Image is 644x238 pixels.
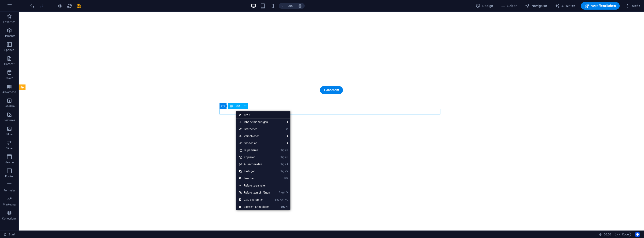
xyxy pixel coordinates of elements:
span: Text [235,105,240,107]
button: reload [67,3,72,9]
a: ⏎Bearbeiten [236,126,273,133]
button: Mehr [623,2,642,10]
i: X [285,163,288,166]
p: Elemente [4,34,15,38]
a: Senden an [236,140,283,147]
p: Favoriten [3,20,15,24]
a: ⌦Löschen [236,175,273,182]
p: Slider [6,146,13,150]
i: Bei Größenänderung Zoomstufe automatisch an das gewählte Gerät anpassen. [298,4,302,8]
button: Code [615,232,631,237]
button: save [76,3,82,9]
button: 100% [279,3,295,9]
span: Navigator [525,4,547,8]
i: ⏎ [286,128,288,131]
span: 00 00 [604,232,611,237]
i: I [286,205,288,208]
span: : [607,233,608,236]
button: AI Writer [553,2,577,10]
button: Veröffentlichen [581,2,620,10]
i: V [285,170,288,173]
button: Navigator [523,2,549,10]
i: Strg [281,205,285,208]
i: Strg [280,149,284,152]
p: Bilder [6,132,13,136]
span: AI Writer [555,4,575,8]
a: StrgDDuplizieren [236,147,273,154]
span: Inhalte hinzufügen [236,119,283,126]
h6: 100% [286,3,293,9]
i: C [285,156,288,159]
span: Verschieben [236,133,283,140]
button: Design [474,2,495,10]
p: Collections [2,217,16,220]
button: undo [29,3,35,9]
p: Content [4,62,15,66]
p: Akkordeon [2,90,16,94]
p: Spalten [4,48,14,52]
a: StrgCKopieren [236,154,273,161]
a: Referenz erstellen [236,182,290,189]
a: Strg⇧VReferenzen einfügen [236,189,273,196]
a: StrgXAusschneiden [236,161,273,168]
p: Features [4,118,15,122]
i: Strg [280,170,284,173]
button: Usercentrics [635,232,640,237]
a: Style [236,111,290,118]
i: Strg [280,156,284,159]
p: Formular [4,189,15,192]
span: Design [476,4,493,8]
div: + Abschnitt [320,86,343,94]
i: C [285,198,288,201]
span: Mehr [625,4,640,8]
div: Design (Strg+Alt+Y) [474,2,495,10]
i: ⌦ [284,177,288,180]
a: StrgIElement-ID kopieren [236,203,273,210]
i: Strg [280,163,284,166]
p: Marketing [3,203,16,206]
i: Rückgängig: Element hinzufügen (Strg+Z) [29,3,35,9]
i: D [285,149,288,152]
a: Klick, um Auswahl aufzuheben. Doppelklick öffnet Seitenverwaltung [4,232,15,237]
p: Boxen [5,76,13,80]
span: Code [617,232,629,237]
p: Tabellen [4,104,15,108]
span: Seiten [501,4,518,8]
i: Alt [280,198,284,201]
p: Footer [5,175,14,178]
i: V [286,191,288,194]
h6: Session-Zeit [599,232,611,237]
i: Strg [275,198,279,201]
span: Veröffentlichen [585,4,616,8]
p: Header [5,161,14,164]
i: Strg [279,191,283,194]
i: ⇧ [284,191,286,194]
i: Save (Ctrl+S) [76,3,82,9]
a: StrgVEinfügen [236,168,273,175]
a: StrgAltCCSS bearbeiten [236,196,273,203]
button: Seiten [499,2,520,10]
